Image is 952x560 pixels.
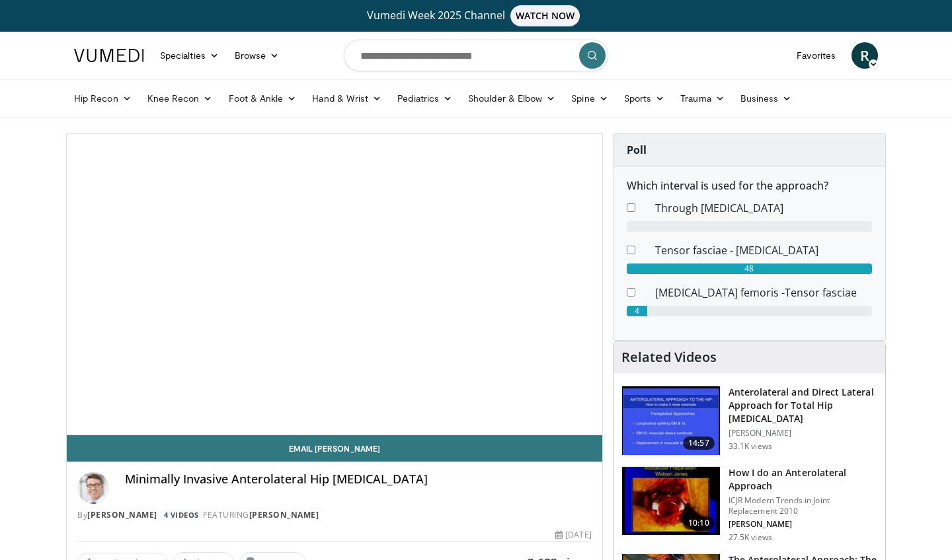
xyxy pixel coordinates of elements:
p: 33.1K views [729,441,772,452]
h3: How I do an Anterolateral Approach [729,466,877,493]
div: 48 [627,263,872,274]
dd: [MEDICAL_DATA] femoris -Tensor fasciae [645,285,882,300]
img: 297905_0000_1.png.150x105_q85_crop-smart_upscale.jpg [622,386,720,455]
input: Search topics, interventions [344,40,608,71]
p: 27.5K views [729,532,772,543]
a: Foot & Ankle [221,85,305,112]
h4: Related Videos [621,349,717,365]
a: 10:10 How I do an Anterolateral Approach ICJR Modern Trends in Joint Replacement 2010 [PERSON_NAM... [621,466,877,543]
a: Browse [227,42,288,69]
h4: Minimally Invasive Anterolateral Hip [MEDICAL_DATA] [125,472,592,487]
img: 297847_0001_1.png.150x105_q85_crop-smart_upscale.jpg [622,467,720,536]
video-js: Video Player [67,134,602,435]
a: Vumedi Week 2025 ChannelWATCH NOW [76,5,876,26]
a: Pediatrics [389,85,460,112]
a: Favorites [789,42,844,69]
a: Trauma [672,85,733,112]
span: WATCH NOW [510,5,580,26]
span: 14:57 [683,437,715,450]
p: ICJR Modern Trends in Joint Replacement 2010 [729,495,877,516]
div: 4 [627,306,647,316]
a: R [852,42,878,69]
dd: Tensor fasciae - [MEDICAL_DATA] [645,242,882,258]
strong: Poll [627,143,647,157]
a: [PERSON_NAME] [249,509,319,520]
h6: Which interval is used for the approach? [627,180,872,192]
a: Hand & Wrist [304,85,389,112]
p: [PERSON_NAME] [729,519,877,530]
a: 4 Videos [159,510,203,521]
a: Hip Recon [66,85,139,112]
dd: Through [MEDICAL_DATA] [645,200,882,216]
span: 10:10 [683,516,715,530]
a: [PERSON_NAME] [87,509,157,520]
img: Avatar [77,472,109,504]
div: [DATE] [555,529,591,541]
p: [PERSON_NAME] [729,428,877,438]
a: Knee Recon [139,85,221,112]
a: 14:57 Anterolateral and Direct Lateral Approach for Total Hip [MEDICAL_DATA] [PERSON_NAME] 33.1K ... [621,386,877,456]
div: By FEATURING [77,509,592,521]
a: Spine [563,85,615,112]
h3: Anterolateral and Direct Lateral Approach for Total Hip [MEDICAL_DATA] [729,386,877,425]
a: Email [PERSON_NAME] [67,435,602,462]
a: Shoulder & Elbow [460,85,563,112]
a: Business [733,85,800,112]
a: Sports [616,85,673,112]
a: Specialties [152,42,227,69]
img: VuMedi Logo [74,49,144,62]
